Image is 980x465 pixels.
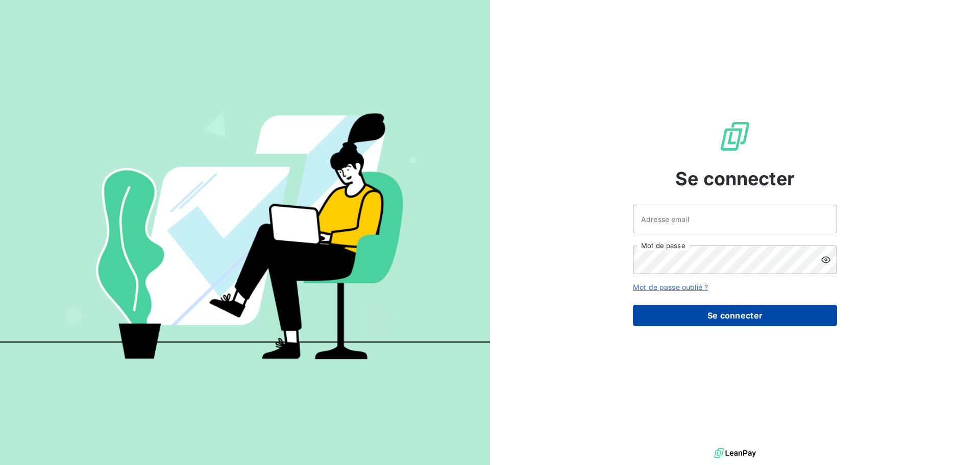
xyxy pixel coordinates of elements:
[633,305,837,326] button: Se connecter
[714,446,756,461] img: logo
[675,165,795,192] span: Se connecter
[633,205,837,233] input: placeholder
[633,283,708,291] a: Mot de passe oublié ?
[719,120,751,153] img: Logo LeanPay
